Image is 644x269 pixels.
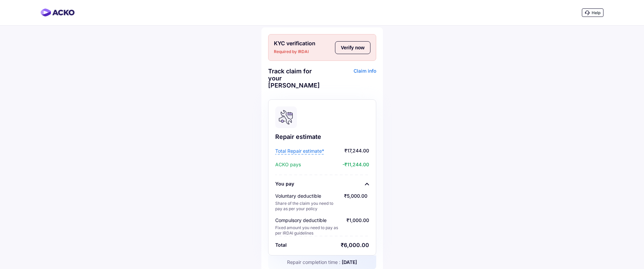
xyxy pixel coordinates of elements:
span: Required by IRDAI [274,48,332,55]
span: ₹5,000.00 [344,193,367,199]
button: Verify now [335,41,370,54]
div: Fixed amount you need to pay as per IRDAI guidelines [275,225,341,236]
div: ₹1,000.00 [346,217,369,236]
span: -₹11,244.00 [303,161,369,168]
div: Compulsory deductible [275,217,341,224]
div: Voluntary deductible [275,193,341,199]
div: You pay [275,180,294,187]
div: Repair completion time : [268,255,376,269]
span: [DATE] [342,259,357,265]
div: KYC verification [274,40,332,55]
div: Repair estimate [275,133,369,141]
img: horizontal-gradient.png [41,8,75,17]
span: ₹17,244.00 [326,148,369,154]
div: ₹6,000.00 [341,242,369,248]
div: Track claim for your [PERSON_NAME] [268,68,320,89]
div: Claim info [324,68,376,94]
div: Total [275,242,287,248]
span: Help [592,10,600,15]
div: Share of the claim you need to pay as per your policy [275,201,341,212]
span: Total Repair estimate* [275,148,324,154]
span: ACKO pays [275,161,301,168]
